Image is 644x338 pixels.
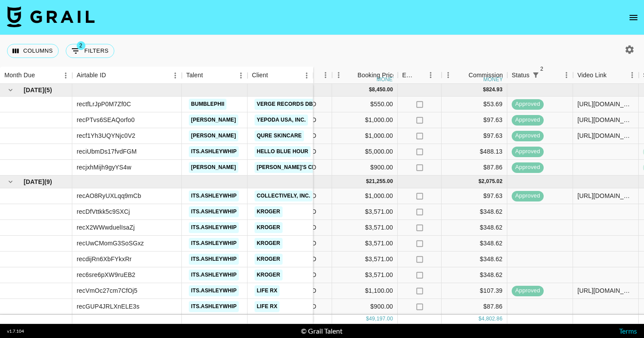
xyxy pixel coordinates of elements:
button: Sort [268,69,280,82]
button: Sort [607,69,619,81]
div: $97.63 [442,188,507,204]
span: [DATE] [24,86,44,94]
div: Video Link [573,67,639,84]
div: $3,571.00 [332,204,398,220]
div: 4,802.86 [481,315,502,323]
div: 2,075.02 [481,178,502,185]
a: Qure Skincare [255,130,304,141]
div: $1,000.00 [332,112,398,128]
button: Menu [332,68,345,82]
a: Kroger [255,206,283,217]
button: Sort [203,69,215,82]
a: Verge Records dba ONErpm [255,99,344,110]
div: recf1Yh3UQYNjc0V2 [77,131,135,140]
a: its.ashleywhip [189,254,239,265]
div: https://www.tiktok.com/@bumblephii/video/7515456077568199958?_r=1&_t=ZN-8xAs06jDjiI [577,100,634,108]
div: $3,571.00 [332,236,398,252]
a: its.ashleywhip [189,238,239,249]
button: Sort [414,69,427,81]
div: $348.62 [442,267,507,283]
span: approved [512,116,544,124]
span: approved [512,132,544,140]
div: $ [478,178,481,185]
div: Month Due [4,67,35,84]
div: recVmOc27cm7CfOj5 [77,286,138,295]
a: Terms [619,327,637,335]
div: Talent [182,67,248,84]
div: Status [512,67,530,84]
span: approved [512,163,544,172]
button: Menu [626,68,639,82]
button: Menu [560,68,573,82]
a: Life RX [255,301,280,312]
div: $1,000.00 [332,188,398,204]
div: https://www.instagram.com/reel/DLXt_PXsGjs/?igsh=dmNpeHZrOWhrZnJ2 https://www.instagram.com/reel/... [577,115,634,124]
div: 49,197.00 [369,315,393,323]
button: Menu [442,68,455,82]
div: Expenses: Remove Commission? [402,67,414,84]
span: approved [512,192,544,200]
a: its.ashleywhip [189,301,239,312]
a: [PERSON_NAME] [189,130,238,141]
span: 2 [77,41,85,50]
div: $3,571.00 [332,252,398,267]
button: Show filters [530,69,542,81]
div: Client [248,67,313,84]
div: Video Link [577,67,607,84]
div: © Grail Talent [301,327,343,335]
a: Kroger [255,222,283,233]
div: $488.13 [442,144,507,160]
a: Hello Blue Hour [255,146,311,157]
div: $ [483,86,486,93]
div: 21,255.00 [369,178,393,185]
div: reciUbmDs17fvdFGM [77,147,137,156]
div: $ [366,315,369,323]
div: $1,000.00 [332,128,398,144]
button: Sort [542,69,554,81]
div: v 1.7.104 [7,328,24,334]
a: Life RX [255,285,280,296]
div: $87.86 [442,299,507,315]
span: 2 [538,65,546,73]
button: Sort [345,69,357,81]
button: Sort [106,69,118,82]
div: $ [369,86,372,93]
a: [PERSON_NAME]'s Choice [255,162,331,173]
a: its.ashleywhip [189,285,239,296]
button: Menu [319,68,332,82]
div: Status [507,67,573,84]
a: its.ashleywhip [189,206,239,217]
a: its.ashleywhip [189,270,239,280]
div: recDfVttkk5c9SXCj [77,207,130,216]
div: Expenses: Remove Commission? [398,67,442,84]
div: https://www.tiktok.com/@its.ashleywhip/video/7538911550174661919 [577,191,634,200]
div: 8,450.00 [372,86,393,93]
a: Kroger [255,270,283,280]
div: $87.86 [442,160,507,176]
div: $97.63 [442,128,507,144]
a: Yepoda USA, Inc. [255,115,308,126]
div: money [377,77,396,82]
a: its.ashleywhip [189,146,239,157]
button: hide children [4,84,17,96]
span: approved [512,147,544,156]
button: open drawer [625,9,642,26]
div: Airtable ID [77,67,106,84]
a: its.ashleywhip [189,191,239,201]
button: Menu [300,69,313,82]
span: approved [512,287,544,295]
button: hide children [4,176,17,188]
div: $348.62 [442,204,507,220]
a: Kroger [255,238,283,249]
div: $5,000.00 [332,144,398,160]
button: Select columns [7,44,59,58]
button: Menu [169,69,182,82]
div: $900.00 [332,160,398,176]
div: $348.62 [442,236,507,252]
button: Menu [234,69,248,82]
div: $348.62 [442,220,507,236]
a: Collectively, Inc. [255,191,312,201]
button: Show filters [66,44,114,58]
div: $107.39 [442,283,507,299]
img: Grail Talent [7,6,95,27]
